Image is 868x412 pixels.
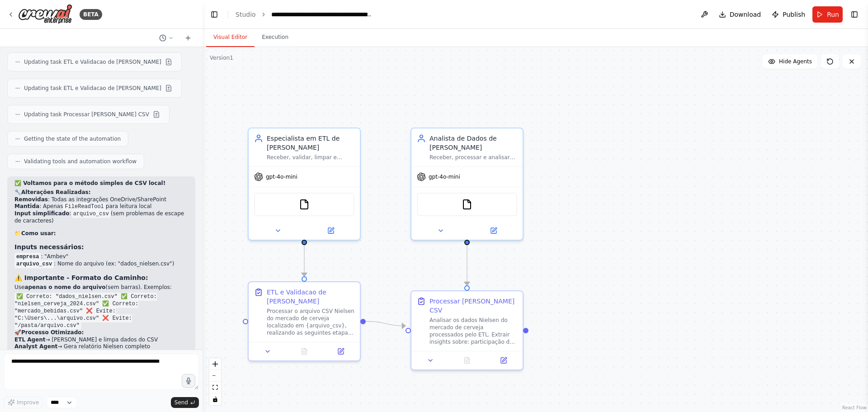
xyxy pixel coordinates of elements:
[14,203,39,209] strong: Mantida
[236,11,256,18] a: Studio
[156,33,177,43] button: Switch to previous chat
[14,230,188,237] h2: 📁
[14,253,41,261] code: empresa
[429,173,460,180] span: gpt-4o-mini
[14,329,188,336] h2: 🚀
[206,28,255,47] button: Visual Editor
[14,243,84,251] strong: Inputs necessários:
[715,6,765,23] button: Download
[14,284,188,291] p: Use (sem barras). Exemplos:
[730,10,761,19] span: Download
[24,85,161,92] span: Updating task ETL e Validacao de [PERSON_NAME]
[14,274,148,281] strong: ⚠️ Importante - Formato do Caminho:
[325,346,356,357] button: Open in side panel
[24,135,121,142] span: Getting the state of the automation
[429,154,517,161] div: Receber, processar e analisar dados da Nielsen sobre o mercado de cerveja em planilhas CSV, extra...
[17,399,39,406] span: Improve
[21,230,56,237] strong: Como usar:
[305,225,356,236] button: Open in side panel
[812,6,843,23] button: Run
[209,393,221,405] button: toggle interactivity
[14,343,57,350] strong: Analyst Agent
[24,158,137,165] span: Validating tools and automation workflow
[24,58,161,66] span: Updating task ETL e Validacao de [PERSON_NAME]
[14,180,165,186] strong: ✅ Voltamos para o método simples de CSV local!
[24,111,149,118] span: Updating task Processar [PERSON_NAME] CSV
[209,370,221,382] button: zoom out
[248,281,361,361] div: ETL e Validacao de [PERSON_NAME]Processar o arquivo CSV Nielsen do mercado de cerveja localizado ...
[80,9,102,20] div: BETA
[4,397,43,408] button: Improve
[299,199,310,210] img: FileReadTool
[285,346,324,357] button: No output available
[71,210,111,218] code: arquivo_csv
[267,134,354,152] div: Especialista em ETL de [PERSON_NAME]
[266,173,297,180] span: gpt-4o-mini
[462,199,472,210] img: FileReadTool
[267,308,354,336] div: Processar o arquivo CSV Nielsen do mercado de cerveja localizado em {arquivo_csv}, realizando as ...
[429,134,517,152] div: Analista de Dados de [PERSON_NAME]
[209,382,221,393] button: fit view
[255,28,296,47] button: Execution
[366,317,406,331] g: Edge from 15c8bee4-177b-4496-a5c9-f59a53682f24 to 4c278cb0-e9da-44f9-ad62-f659980b539e
[181,33,195,43] button: Start a new chat
[14,253,188,260] li: : "Ambev"
[779,58,812,65] span: Hide Agents
[24,284,105,290] strong: apenas o nome do arquivo
[429,317,517,346] div: Analisar os dados Nielsen do mercado de cerveja processados pelo ETL. Extrair insights sobre: par...
[448,355,486,366] button: No output available
[210,54,233,62] div: Version 1
[236,10,373,19] nav: breadcrumb
[468,225,519,236] button: Open in side panel
[462,245,472,285] g: Edge from 2b29bdb4-dc11-43ff-85de-aef54961af0f to 4c278cb0-e9da-44f9-ad62-f659980b539e
[18,4,72,24] img: Logo
[14,336,188,344] li: → [PERSON_NAME] e limpa dados do CSV
[14,336,46,343] strong: ETL Agent
[14,210,70,217] strong: Input simplificado
[209,358,221,370] button: zoom in
[63,203,105,211] code: FileReadTool
[827,10,839,19] span: Run
[14,189,188,196] h2: 🔧
[488,355,519,366] button: Open in side panel
[209,358,221,405] div: React Flow controls
[267,288,354,306] div: ETL e Validacao de [PERSON_NAME]
[171,397,199,408] button: Send
[182,374,195,388] button: Click to speak your automation idea
[14,196,48,203] strong: Removidas
[842,405,867,410] a: React Flow attribution
[14,343,188,350] li: → Gera relatório Nielsen completo
[410,290,524,370] div: Processar [PERSON_NAME] CSVAnalisar os dados Nielsen do mercado de cerveja processados pelo ETL. ...
[248,128,361,241] div: Especialista em ETL de [PERSON_NAME]Receber, validar, limpar e estruturar arquivos CSV da Nielsen...
[175,399,188,406] span: Send
[208,8,221,21] button: Hide left sidebar
[768,6,809,23] button: Publish
[429,297,517,315] div: Processar [PERSON_NAME] CSV
[848,8,861,21] button: Show right sidebar
[14,260,54,268] code: arquivo_csv
[783,10,805,19] span: Publish
[763,54,817,69] button: Hide Agents
[14,260,188,268] li: : Nome do arquivo (ex: "dados_nielsen.csv")
[21,189,91,195] strong: Alterações Realizadas:
[410,128,524,241] div: Analista de Dados de [PERSON_NAME]Receber, processar e analisar dados da Nielsen sobre o mercado ...
[267,154,354,161] div: Receber, validar, limpar e estruturar arquivos CSV da Nielsen sobre mercado de cerveja, garantind...
[14,203,188,210] li: : Apenas para leitura local
[14,293,157,330] code: ✅ Correto: "dados_nielsen.csv" ✅ Correto: "nielsen_cerveja_2024.csv" ✅ Correto: "mercado_bebidas....
[21,329,84,336] strong: Processo Otimizado:
[300,245,309,276] g: Edge from 7023bc7d-371c-465d-8e70-4d31916dca24 to 15c8bee4-177b-4496-a5c9-f59a53682f24
[14,210,188,225] li: : (sem problemas de escape de caracteres)
[14,196,188,204] li: : Todas as integrações OneDrive/SharePoint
